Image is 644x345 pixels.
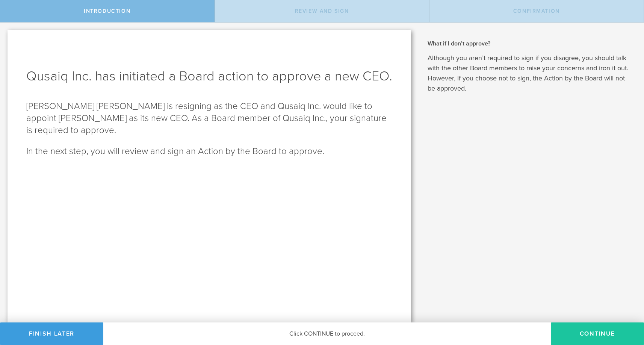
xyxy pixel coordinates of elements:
[295,8,349,14] span: Review and Sign
[26,100,392,136] p: [PERSON_NAME] [PERSON_NAME] is resigning as the CEO and Qusaiq Inc. would like to appoint [PERSON...
[428,39,633,48] h2: What if I don’t approve?
[26,67,392,85] h1: Qusaiq Inc. has initiated a Board action to approve a new CEO.
[551,322,644,345] button: Continue
[513,8,560,14] span: Confirmation
[84,8,130,14] span: Introduction
[103,322,551,345] div: Click CONTINUE to proceed.
[26,145,392,157] p: In the next step, you will review and sign an Action by the Board to approve.
[428,53,633,94] p: Although you aren’t required to sign if you disagree, you should talk with the other Board member...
